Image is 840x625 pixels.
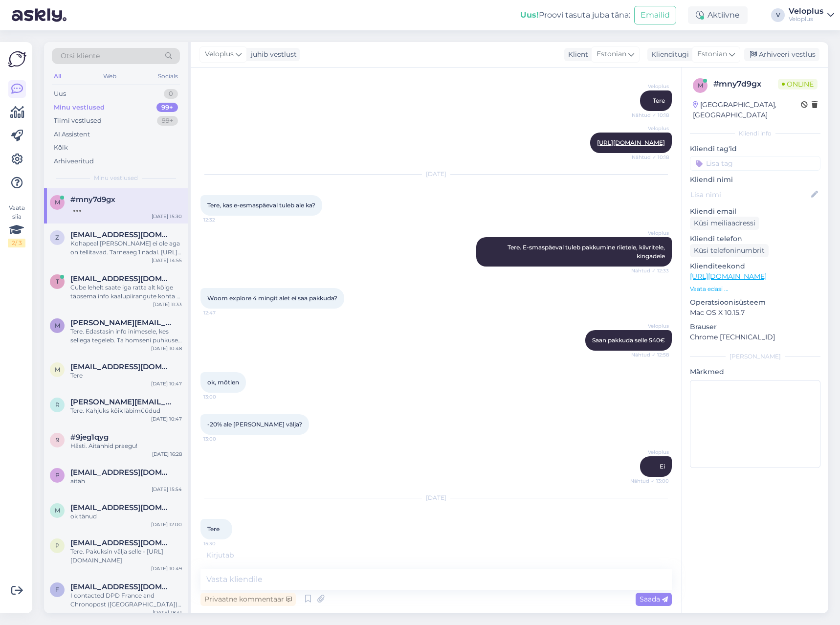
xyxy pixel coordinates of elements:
[789,7,834,23] a: VeloplusVeloplus
[690,189,809,200] input: Lisa nimi
[70,362,172,371] span: mandojahugomarcus@gmail.com
[55,471,60,479] span: p
[203,393,240,401] span: 13:00
[70,547,182,565] div: Tere. Pakuksin välja selle - [URL][DOMAIN_NAME]
[690,308,820,318] p: Mac OS X 10.15.7
[771,8,785,22] div: V
[632,229,669,237] span: Veloplus
[592,336,665,344] span: Saan pakkuda selle 540€
[152,213,182,220] div: [DATE] 15:30
[203,216,240,223] span: 12:32
[597,49,626,60] span: Estonian
[70,477,182,486] div: aitäh
[152,486,182,493] div: [DATE] 15:54
[713,78,778,90] div: # mny7d9gx
[156,103,178,112] div: 99+
[789,7,823,15] div: Veloplus
[164,89,178,99] div: 0
[70,398,172,406] span: richard_wallin@yahoo.com
[690,272,767,281] a: [URL][DOMAIN_NAME]
[156,70,180,83] div: Socials
[778,79,818,89] span: Online
[690,322,820,332] p: Brauser
[647,49,689,60] div: Klienditugi
[690,206,820,217] p: Kliendi email
[56,436,59,444] span: 9
[70,195,115,204] span: #mny7d9gx
[200,550,672,560] div: Kirjutab
[234,551,235,559] span: .
[697,49,727,60] span: Estonian
[61,51,100,61] span: Otsi kliente
[152,257,182,264] div: [DATE] 14:55
[54,116,102,126] div: Tiimi vestlused
[70,318,172,327] span: marko.kannonmaa@pp.inet.fi
[207,201,315,209] span: Tere, kas e-esmaspäeval tuleb ale ka?
[690,367,820,377] p: Märkmed
[200,170,672,179] div: [DATE]
[207,379,239,386] span: ok, mõtlen
[70,512,182,521] div: ok tänud
[70,406,182,415] div: Tere. Kahjuks kõik läbimüüdud
[634,6,676,24] button: Emailid
[690,129,820,138] div: Kliendi info
[200,493,672,502] div: [DATE]
[152,450,182,458] div: [DATE] 16:28
[70,230,172,239] span: zhenya.gutsu.89@gmail.com
[690,285,820,293] p: Vaata edasi ...
[70,239,182,257] div: Kohapeal [PERSON_NAME] ei ole aga on tellitavad. Tarneaeg 1 nädal. [URL][DOMAIN_NAME]
[54,156,94,166] div: Arhiveeritud
[508,244,666,260] span: Tere. E-smaspäeval tuleb pakkumine riietele, kiivritele, kingadele
[690,217,759,230] div: Küsi meiliaadressi
[520,10,539,20] b: Uus!
[698,82,703,89] span: m
[8,239,25,247] div: 2 / 3
[744,48,819,61] div: Arhiveeri vestlus
[54,103,105,112] div: Minu vestlused
[55,507,60,514] span: m
[151,521,182,528] div: [DATE] 12:00
[203,309,240,316] span: 12:47
[632,322,669,330] span: Veloplus
[690,234,820,244] p: Kliendi telefon
[70,283,182,301] div: Cube lehelt saate iga ratta alt kõige täpsema info kaalupiirangute kohta - [URL][DOMAIN_NAME]
[8,50,26,68] img: Askly Logo
[597,139,665,146] a: [URL][DOMAIN_NAME]
[690,156,820,171] input: Lisa tag
[203,540,240,547] span: 15:30
[690,297,820,308] p: Operatsioonisüsteem
[101,70,118,83] div: Web
[151,345,182,352] div: [DATE] 10:48
[631,267,669,274] span: Nähtud ✓ 12:33
[70,503,172,512] span: mihkelagarmaa@gmail.com
[55,199,60,206] span: m
[70,433,109,442] span: #9jeg1qyg
[94,174,138,182] span: Minu vestlused
[653,97,665,104] span: Tere
[55,542,60,549] span: p
[70,591,182,609] div: I contacted DPD France and Chronopost ([GEOGRAPHIC_DATA]). They confirmed that if I refuse the de...
[54,89,66,99] div: Uus
[207,421,302,428] span: -20% ale [PERSON_NAME] välja?
[153,301,182,308] div: [DATE] 11:33
[631,351,669,358] span: Nähtud ✓ 12:58
[688,6,748,24] div: Aktiivne
[632,125,669,132] span: Veloplus
[70,327,182,345] div: Tere. Edastasin info inimesele, kes sellega tegeleb. Ta homseni puhkusel, esmaspäevast tagasi.
[153,609,182,616] div: [DATE] 18:41
[70,371,182,380] div: Tere
[70,582,172,591] span: father.clos@gmail.com
[52,70,63,83] div: All
[640,595,668,603] span: Saada
[200,593,296,606] div: Privaatne kommentaar
[630,477,669,485] span: Nähtud ✓ 13:00
[247,49,297,60] div: juhib vestlust
[690,352,820,361] div: [PERSON_NAME]
[520,9,630,21] div: Proovi tasuta juba täna:
[55,322,60,329] span: m
[690,144,820,154] p: Kliendi tag'id
[632,154,669,161] span: Nähtud ✓ 10:18
[564,49,588,60] div: Klient
[632,112,669,119] span: Nähtud ✓ 10:18
[151,380,182,387] div: [DATE] 10:47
